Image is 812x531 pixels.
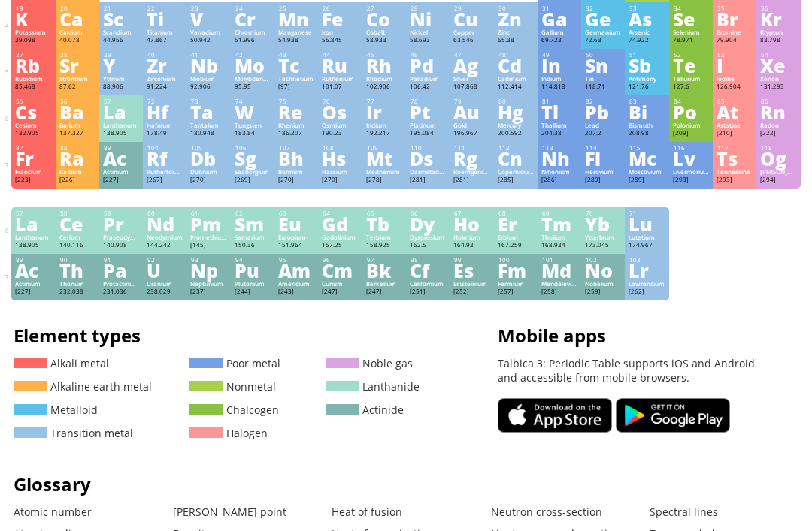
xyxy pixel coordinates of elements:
div: K [15,11,51,27]
div: Zr [147,57,183,74]
a: Atomic number [14,505,92,519]
div: 50 [586,51,621,59]
a: Heat of fusion [332,505,402,519]
div: Gallium [541,29,577,36]
div: V [190,11,226,27]
div: Strontium [59,75,95,83]
div: Gold [453,122,489,129]
div: 101.07 [322,83,358,92]
div: 79 [454,98,489,105]
div: 82 [586,98,621,105]
div: Platinum [410,122,446,129]
div: Ag [453,57,489,74]
div: 83.798 [760,36,796,45]
div: 131.293 [760,83,796,92]
div: 72 [147,98,183,105]
div: 47.867 [147,36,183,45]
div: 46 [411,51,446,59]
div: Cesium [15,122,51,129]
div: 58.693 [410,36,446,45]
div: 190.23 [322,129,358,138]
div: Kr [760,11,796,27]
div: 112 [498,144,534,152]
div: Sb [629,57,665,74]
div: Ru [322,57,358,74]
div: Technetium [278,75,314,83]
div: Calcium [59,29,95,36]
div: 196.967 [453,129,489,138]
div: Mc [629,150,665,167]
div: Krypton [760,29,796,36]
div: Bismuth [629,122,665,129]
div: 137.327 [59,129,95,138]
div: 86 [761,98,796,105]
div: Cadmium [498,75,534,83]
div: 45 [367,51,402,59]
div: 207.2 [585,129,621,138]
div: 40.078 [59,36,95,45]
a: Nonmetal [189,379,276,394]
a: Chalcogen [189,403,279,417]
div: 85.468 [15,83,51,92]
div: Nickel [410,29,446,36]
div: 39.098 [15,36,51,45]
div: Cn [498,150,534,167]
div: 200.592 [498,129,534,138]
div: 75 [279,98,314,105]
div: 19 [16,5,51,12]
div: Bh [278,150,314,167]
div: [270] [322,176,358,185]
div: Arsenic [629,29,665,36]
div: 88 [60,144,95,152]
div: Nh [541,150,577,167]
div: Ni [410,11,446,27]
div: Ti [147,11,183,27]
div: 54 [761,51,796,59]
div: 24 [235,5,271,12]
div: Copernicium [498,168,534,176]
div: 23 [191,5,226,12]
div: 72.63 [585,36,621,45]
div: At [717,104,753,120]
div: Rg [453,150,489,167]
div: 34 [674,5,709,12]
div: [223] [15,176,51,185]
div: 104 [147,144,183,152]
div: 208.98 [629,129,665,138]
div: Ir [366,104,402,120]
div: 35 [717,5,753,12]
div: [281] [410,176,446,185]
div: 108 [323,144,358,152]
div: Ruthenium [322,75,358,83]
div: Ds [410,150,446,167]
div: 81 [542,98,577,105]
div: 65.38 [498,36,534,45]
div: 44.956 [103,36,139,45]
div: Germanium [585,29,621,36]
div: Thallium [541,122,577,129]
div: Tennessine [717,168,753,176]
div: Titanium [147,29,183,36]
div: 112.414 [498,83,534,92]
div: 31 [542,5,577,12]
div: Po [673,104,709,120]
div: Cs [15,104,51,120]
div: 52 [674,51,709,59]
div: [285] [498,176,534,185]
div: Os [322,104,358,120]
div: [270] [190,176,226,185]
div: Rutherfordium [147,168,183,176]
div: 43 [279,51,314,59]
div: Sc [103,11,139,27]
div: Tungsten [235,122,271,129]
div: Bromine [717,29,753,36]
div: 74.922 [629,36,665,45]
div: [278] [366,176,402,185]
div: 36 [761,5,796,12]
div: Ta [190,104,226,120]
div: Hg [498,104,534,120]
div: Tc [278,57,314,74]
div: Cobalt [366,29,402,36]
div: 132.905 [15,129,51,138]
div: 84 [674,98,709,105]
